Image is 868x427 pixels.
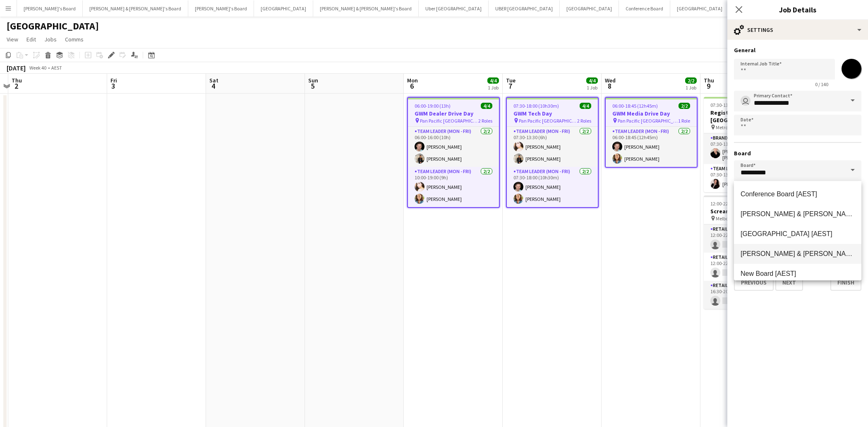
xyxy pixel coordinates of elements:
[27,65,48,71] span: Week 40
[704,97,796,192] app-job-card: 07:30-13:30 (6h)2/2Registration Staff @ [GEOGRAPHIC_DATA] Metropolis Events2 RolesBrand Ambassado...
[481,103,492,109] span: 4/4
[678,118,690,124] span: 1 Role
[704,281,796,309] app-card-role: RETAIL Brand Ambassador (Mon - Fri)2A0/116:30-20:30 (4h)
[734,46,861,54] h3: General
[606,127,697,167] app-card-role: Team Leader (Mon - Fri)2/206:00-18:45 (12h45m)[PERSON_NAME][PERSON_NAME]
[703,81,714,91] span: 9
[506,77,516,84] span: Tue
[704,164,796,192] app-card-role: Team Leader (Mon - Fri)1/107:30-13:30 (6h)[PERSON_NAME]
[17,0,83,17] button: [PERSON_NAME]'s Board
[679,103,690,109] span: 2/2
[513,103,559,109] span: 07:30-18:00 (10h30m)
[407,77,418,84] span: Mon
[209,77,218,84] span: Sat
[408,167,499,207] app-card-role: Team Leader (Mon - Fri)2/210:00-19:00 (9h)[PERSON_NAME][PERSON_NAME]
[83,0,188,17] button: [PERSON_NAME] & [PERSON_NAME]'s Board
[808,81,835,87] span: 0 / 140
[308,77,318,84] span: Sun
[7,20,99,32] h1: [GEOGRAPHIC_DATA]
[110,77,117,84] span: Fri
[44,36,57,43] span: Jobs
[670,0,729,17] button: [GEOGRAPHIC_DATA]
[734,274,774,291] button: Previous
[419,0,489,17] button: Uber [GEOGRAPHIC_DATA]
[12,77,22,84] span: Thu
[408,127,499,167] app-card-role: Team Leader (Mon - Fri)2/206:00-16:00 (10h)[PERSON_NAME][PERSON_NAME]
[560,0,619,17] button: [GEOGRAPHIC_DATA]
[704,207,796,215] h3: Screaming Booth
[727,4,868,15] h3: Job Details
[65,36,84,43] span: Comms
[7,36,18,43] span: View
[586,77,598,84] span: 4/4
[686,84,696,91] div: 1 Job
[741,230,832,237] span: [GEOGRAPHIC_DATA] [AEST]
[685,77,697,84] span: 2/2
[507,127,598,167] app-card-role: Team Leader (Mon - Fri)2/207:30-13:30 (6h)[PERSON_NAME][PERSON_NAME]
[307,81,318,91] span: 5
[710,102,744,108] span: 07:30-13:30 (6h)
[23,34,39,45] a: Edit
[109,81,117,91] span: 3
[704,133,796,164] app-card-role: Brand Ambassador ([PERSON_NAME])1/107:30-11:30 (4h)[PERSON_NAME] [PERSON_NAME]
[741,191,817,198] span: Conference Board [AEST]
[3,34,22,45] a: View
[734,150,861,157] h3: Board
[254,0,313,17] button: [GEOGRAPHIC_DATA]
[208,81,218,91] span: 4
[612,103,658,109] span: 06:00-18:45 (12h45m)
[741,270,796,277] span: New Board [AEST]
[488,84,499,91] div: 1 Job
[406,81,418,91] span: 6
[704,224,796,253] app-card-role: RETAIL Brand Ambassador (Mon - Fri)9A0/112:00-22:00 (10h)
[716,124,752,130] span: Metropolis Events
[580,103,591,109] span: 4/4
[619,0,670,17] button: Conference Board
[41,34,60,45] a: Jobs
[415,103,451,109] span: 06:00-19:00 (13h)
[420,118,478,124] span: Pan Pacific [GEOGRAPHIC_DATA]
[704,109,796,124] h3: Registration Staff @ [GEOGRAPHIC_DATA]
[587,84,597,91] div: 1 Job
[506,97,599,208] app-job-card: 07:30-18:00 (10h30m)4/4GWM Tech Day Pan Pacific [GEOGRAPHIC_DATA]2 RolesTeam Leader (Mon - Fri)2/...
[26,36,36,43] span: Edit
[727,20,868,40] div: Settings
[10,81,22,91] span: 2
[704,195,796,309] app-job-card: 12:00-22:00 (10h)0/3Screaming Booth Melbourne CBD3 RolesRETAIL Brand Ambassador (Mon - Fri)9A0/11...
[487,77,499,84] span: 4/4
[408,110,499,117] h3: GWM Dealer Drive Day
[606,110,697,117] h3: GWM Media Drive Day
[7,64,26,72] div: [DATE]
[407,97,500,208] app-job-card: 06:00-19:00 (13h)4/4GWM Dealer Drive Day Pan Pacific [GEOGRAPHIC_DATA]2 RolesTeam Leader (Mon - F...
[704,253,796,281] app-card-role: RETAIL Team Leader (Mon - Fri)6A0/112:00-22:00 (10h)
[710,200,746,207] span: 12:00-22:00 (10h)
[604,81,616,91] span: 8
[519,118,577,124] span: Pan Pacific [GEOGRAPHIC_DATA]
[51,65,62,71] div: AEST
[618,118,678,124] span: Pan Pacific [GEOGRAPHIC_DATA]
[704,77,714,84] span: Thu
[188,0,254,17] button: [PERSON_NAME]'s Board
[605,77,616,84] span: Wed
[775,274,803,291] button: Next
[313,0,419,17] button: [PERSON_NAME] & [PERSON_NAME]'s Board
[577,118,591,124] span: 2 Roles
[489,0,560,17] button: UBER [GEOGRAPHIC_DATA]
[478,118,492,124] span: 2 Roles
[507,110,598,117] h3: GWM Tech Day
[605,97,698,168] app-job-card: 06:00-18:45 (12h45m)2/2GWM Media Drive Day Pan Pacific [GEOGRAPHIC_DATA]1 RoleTeam Leader (Mon - ...
[716,215,748,222] span: Melbourne CBD
[507,167,598,207] app-card-role: Team Leader (Mon - Fri)2/207:30-18:00 (10h30m)[PERSON_NAME][PERSON_NAME]
[505,81,516,91] span: 7
[830,274,861,291] button: Finish
[62,34,87,45] a: Comms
